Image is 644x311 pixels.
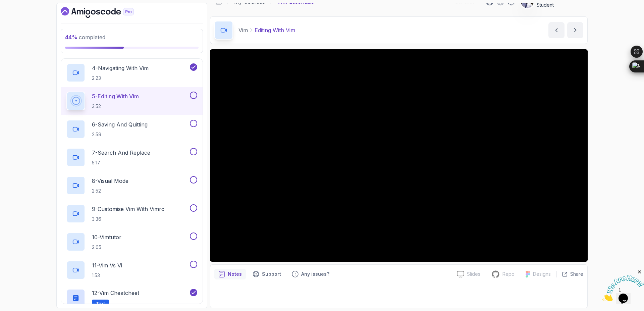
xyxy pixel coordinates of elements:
[92,120,148,128] p: 6 - Saving And Quitting
[66,92,197,110] button: 5-Editing With Vim3:52
[92,188,128,194] p: 2:52
[537,2,576,8] p: Student
[65,34,105,41] span: completed
[65,34,77,41] span: 44 %
[92,205,164,213] p: 9 - Customise Vim With Vimrc
[92,272,122,279] p: 1:53
[548,22,565,38] button: previous content
[502,271,515,277] p: Repo
[92,233,121,241] p: 10 - Vimtutor
[92,261,122,269] p: 11 - Vim vs Vi
[301,271,329,277] p: Any issues?
[249,269,285,279] button: Support button
[255,26,295,34] p: Editing With Vim
[92,75,149,82] p: 2:23
[3,3,5,8] span: 1
[66,176,197,195] button: 8-Visual Mode2:52
[92,177,128,185] p: 8 - Visual Mode
[66,120,197,139] button: 6-Saving And Quitting2:59
[467,271,480,277] p: Slides
[61,7,149,18] a: Dashboard
[92,159,150,166] p: 5:17
[567,22,583,38] button: next content
[96,301,105,306] span: Text
[92,64,149,72] p: 4 - Navigating With Vim
[214,269,246,279] button: notes button
[288,269,333,279] button: Feedback button
[66,232,197,251] button: 10-Vimtutor2:05
[92,244,121,251] p: 2:05
[66,289,197,308] button: 12-Vim CheatcheetText
[92,149,150,157] p: 7 - Search And Replace
[66,261,197,279] button: 11-Vim vs Vi1:53
[92,103,139,110] p: 3:52
[92,92,139,100] p: 5 - Editing With Vim
[533,271,551,277] p: Designs
[92,216,164,222] p: 3:36
[238,26,248,34] p: Vim
[66,148,197,167] button: 7-Search And Replace5:17
[602,269,644,301] iframe: chat widget
[66,204,197,223] button: 9-Customise Vim With Vimrc3:36
[92,131,148,138] p: 2:59
[228,271,242,277] p: Notes
[570,271,583,277] p: Share
[92,289,139,297] p: 12 - Vim Cheatcheet
[262,271,281,277] p: Support
[66,63,197,82] button: 4-Navigating With Vim2:23
[556,271,583,277] button: Share
[210,49,588,262] iframe: 5 - Editing With Vim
